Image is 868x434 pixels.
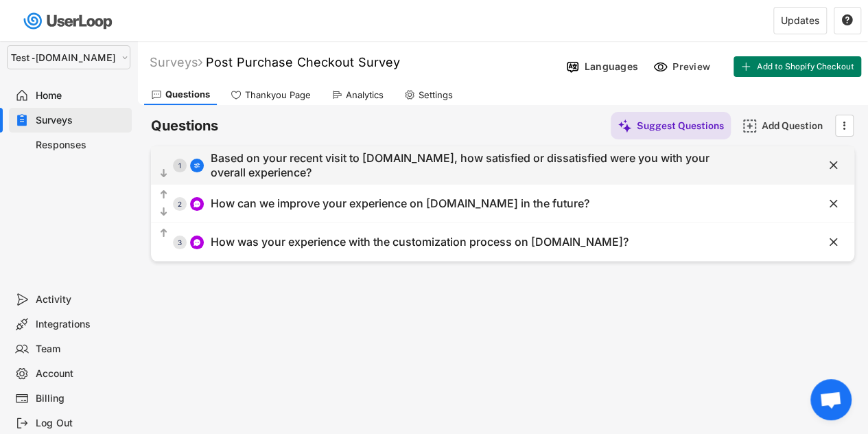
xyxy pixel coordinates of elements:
[211,235,629,249] div: How was your experience with the customization process on [DOMAIN_NAME]?
[36,392,126,405] div: Billing
[211,151,718,180] div: Based on your recent visit to [DOMAIN_NAME], how satisfied or dissatisfied were you with your ove...
[36,343,126,356] div: Team
[830,235,838,249] text: 
[173,201,187,207] div: 2
[193,161,201,170] img: AdjustIcon.svg
[827,159,841,172] button: 
[158,167,169,181] button: 
[842,14,853,26] text: 
[173,162,187,169] div: 1
[151,117,218,135] h6: Questions
[206,55,400,69] font: Post Purchase Checkout Survey
[21,7,117,35] img: userloop-logo-01.svg
[193,238,201,247] img: ConversationMinor.svg
[245,89,311,101] div: Thankyou Page
[810,379,852,420] div: Open chat
[618,119,632,133] img: MagicMajor%20%28Purple%29.svg
[346,89,384,101] div: Analytics
[36,114,126,127] div: Surveys
[781,16,819,25] div: Updates
[36,139,126,152] div: Responses
[757,62,854,71] span: Add to Shopify Checkout
[827,236,841,249] button: 
[637,119,724,132] div: Suggest Questions
[150,54,202,70] div: Surveys
[193,200,201,208] img: ConversationMinor.svg
[161,189,167,201] text: 
[173,239,187,246] div: 3
[734,56,861,77] button: Add to Shopify Checkout
[36,318,126,331] div: Integrations
[36,417,126,430] div: Log Out
[161,206,167,218] text: 
[36,367,126,380] div: Account
[419,89,453,101] div: Settings
[158,205,169,219] button: 
[742,119,757,133] img: AddMajor.svg
[161,227,167,239] text: 
[830,196,838,211] text: 
[161,168,167,179] text: 
[837,115,851,136] button: 
[841,14,854,27] button: 
[830,158,838,172] text: 
[672,60,714,73] div: Preview
[585,60,638,73] div: Languages
[565,60,580,74] img: Language%20Icon.svg
[211,196,589,211] div: How can we improve your experience on [DOMAIN_NAME] in the future?
[36,293,126,306] div: Activity
[36,89,126,102] div: Home
[158,227,169,240] button: 
[158,188,169,202] button: 
[762,119,830,132] div: Add Question
[843,118,846,133] text: 
[827,197,841,211] button: 
[165,89,210,100] div: Questions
